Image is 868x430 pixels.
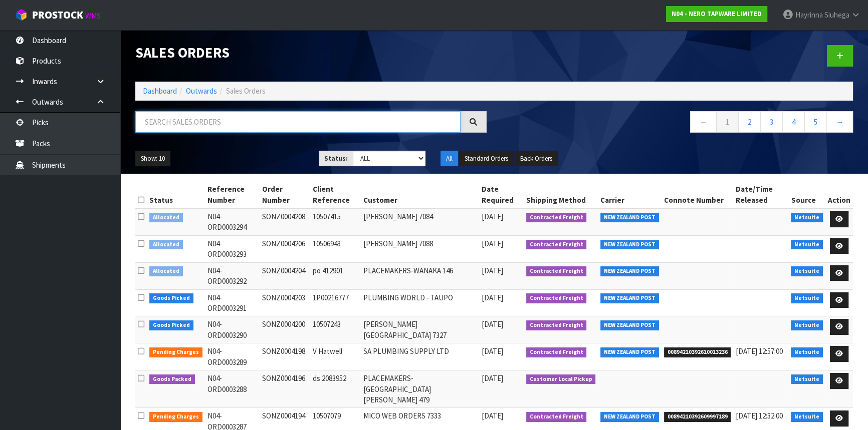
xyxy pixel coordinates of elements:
a: 2 [738,111,761,133]
td: 10506943 [310,235,361,262]
span: Pending Charges [149,412,202,422]
span: Goods Picked [149,293,193,303]
span: [DATE] [482,373,503,383]
button: Show: 10 [135,151,170,167]
span: [DATE] [482,319,503,329]
input: Search sales orders [135,111,461,133]
a: Outwards [186,86,217,96]
td: 10507415 [310,208,361,235]
td: [PERSON_NAME][GEOGRAPHIC_DATA] 7327 [361,316,479,343]
span: [DATE] [482,411,503,420]
span: Goods Packed [149,374,195,384]
span: NEW ZEALAND POST [600,347,659,357]
td: SONZ0004198 [260,343,310,370]
span: NEW ZEALAND POST [600,293,659,303]
span: Netsuite [791,347,823,357]
span: Contracted Freight [526,320,587,330]
th: Carrier [598,181,662,208]
th: Client Reference [310,181,361,208]
span: Contracted Freight [526,347,587,357]
span: [DATE] [482,266,503,275]
span: 00894210392609997189 [664,412,731,422]
span: Hayrinna [795,10,823,20]
td: ds 2083952 [310,370,361,408]
span: Customer Local Pickup [526,374,596,384]
th: Date/Time Released [733,181,788,208]
button: Back Orders [515,151,558,167]
th: Customer [361,181,479,208]
h1: Sales Orders [135,45,487,61]
span: NEW ZEALAND POST [600,213,659,223]
a: Dashboard [143,86,177,96]
span: [DATE] [482,212,503,221]
td: SONZ0004203 [260,289,310,316]
th: Shipping Method [524,181,598,208]
span: Netsuite [791,320,823,330]
strong: N04 - NERO TAPWARE LIMITED [672,10,762,18]
span: ProStock [32,9,83,22]
span: [DATE] [482,239,503,248]
td: PLACEMAKERS-WANAKA 146 [361,262,479,289]
span: Siuhega [824,10,849,20]
span: Contracted Freight [526,240,587,250]
span: [DATE] 12:32:00 [736,411,783,420]
a: ← [690,111,717,133]
td: 1P00216777 [310,289,361,316]
strong: Status: [324,154,348,163]
th: Reference Number [205,181,260,208]
span: Contracted Freight [526,293,587,303]
td: V Hatwell [310,343,361,370]
a: 3 [760,111,783,133]
th: Order Number [260,181,310,208]
span: Netsuite [791,240,823,250]
th: Connote Number [662,181,734,208]
span: Netsuite [791,412,823,422]
td: N04-ORD0003293 [205,235,260,262]
a: 5 [804,111,827,133]
th: Date Required [479,181,523,208]
span: Contracted Freight [526,213,587,223]
span: Netsuite [791,374,823,384]
td: SONZ0004208 [260,208,310,235]
td: [PERSON_NAME] 7084 [361,208,479,235]
td: po 412901 [310,262,361,289]
td: N04-ORD0003292 [205,262,260,289]
td: SONZ0004200 [260,316,310,343]
span: Sales Orders [226,86,266,96]
span: Allocated [149,240,183,250]
span: Allocated [149,213,183,223]
button: Standard Orders [459,151,514,167]
span: NEW ZEALAND POST [600,320,659,330]
span: Allocated [149,266,183,276]
td: SONZ0004206 [260,235,310,262]
td: [PERSON_NAME] 7088 [361,235,479,262]
th: Action [825,181,853,208]
td: SONZ0004196 [260,370,310,408]
th: Source [788,181,825,208]
a: N04 - NERO TAPWARE LIMITED [666,6,767,22]
nav: Page navigation [502,111,853,136]
span: Netsuite [791,266,823,276]
a: 1 [716,111,739,133]
span: NEW ZEALAND POST [600,266,659,276]
th: Status [147,181,205,208]
td: PLACEMAKERS-[GEOGRAPHIC_DATA][PERSON_NAME] 479 [361,370,479,408]
td: N04-ORD0003290 [205,316,260,343]
td: N04-ORD0003289 [205,343,260,370]
small: WMS [85,11,101,21]
span: [DATE] [482,346,503,356]
td: SONZ0004204 [260,262,310,289]
td: N04-ORD0003291 [205,289,260,316]
span: Pending Charges [149,347,202,357]
span: NEW ZEALAND POST [600,240,659,250]
td: N04-ORD0003294 [205,208,260,235]
td: N04-ORD0003288 [205,370,260,408]
span: NEW ZEALAND POST [600,412,659,422]
a: 4 [782,111,805,133]
td: 10507243 [310,316,361,343]
span: Contracted Freight [526,412,587,422]
span: Contracted Freight [526,266,587,276]
a: → [826,111,853,133]
img: cube-alt.png [15,9,28,21]
span: Netsuite [791,293,823,303]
